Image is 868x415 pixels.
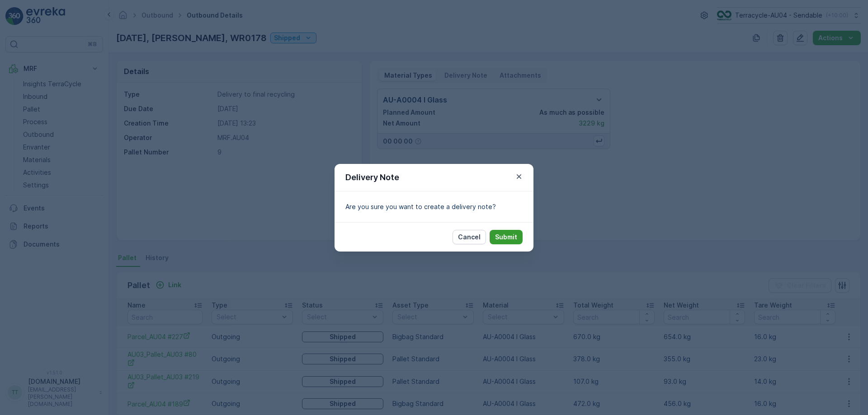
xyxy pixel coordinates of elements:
p: Submit [495,233,517,242]
p: Are you sure you want to create a delivery note? [345,202,523,211]
button: Submit [490,230,523,244]
p: Delivery Note [345,171,399,184]
button: Cancel [453,230,486,244]
p: Cancel [458,233,481,242]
